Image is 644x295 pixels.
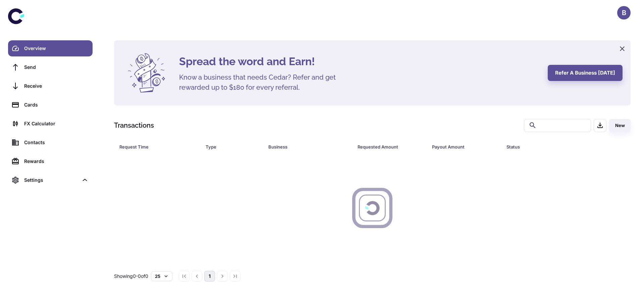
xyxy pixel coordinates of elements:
a: Send [8,59,93,75]
h5: Know a business that needs Cedar? Refer and get rewarded up to $180 for every referral. [179,72,347,92]
a: FX Calculator [8,116,93,132]
a: Overview [8,40,93,56]
button: New [609,119,631,132]
div: Settings [24,176,78,184]
div: Request Time [119,142,189,152]
p: Showing 0-0 of 0 [114,272,148,280]
div: Contacts [24,139,89,146]
span: Type [206,142,260,152]
button: 25 [151,271,172,281]
div: Receive [24,82,89,90]
a: Cards [8,97,93,113]
div: Overview [24,45,89,52]
nav: pagination navigation [178,271,241,282]
div: Send [24,64,89,71]
a: Rewards [8,153,93,169]
div: Type [206,142,251,152]
div: Requested Amount [358,142,415,152]
div: FX Calculator [24,120,89,127]
button: page 1 [204,271,215,282]
button: Refer a business [DATE] [548,65,623,81]
a: Receive [8,78,93,94]
span: Status [506,142,603,152]
span: Requested Amount [358,142,424,152]
button: B [617,6,631,19]
div: Status [506,142,594,152]
div: Rewards [24,158,89,165]
div: Cards [24,101,89,109]
span: Request Time [119,142,198,152]
div: Payout Amount [432,142,490,152]
h4: Spread the word and Earn! [179,53,540,70]
span: Payout Amount [432,142,498,152]
div: Settings [8,172,93,188]
h1: Transactions [114,120,154,130]
a: Contacts [8,134,93,151]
